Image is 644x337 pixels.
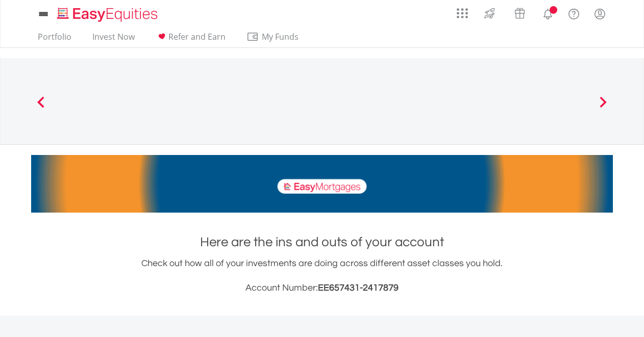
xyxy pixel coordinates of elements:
img: EasyMortage Promotion Banner [31,155,613,213]
h1: Here are the ins and outs of your account [31,233,613,251]
a: Invest Now [88,32,139,47]
img: grid-menu-icon.svg [457,8,468,19]
a: Portfolio [34,32,76,47]
img: EasyEquities_Logo.png [55,6,162,23]
a: FAQ's and Support [561,3,587,23]
h3: Account Number: [31,281,613,295]
div: Check out how all of your investments are doing across different asset classes you hold. [31,256,613,295]
a: Home page [53,3,162,23]
a: Refer and Earn [152,32,230,47]
a: Notifications [535,3,561,23]
span: My Funds [246,30,313,43]
img: vouchers-v2.svg [511,5,528,21]
a: My Profile [587,3,613,25]
span: Refer and Earn [168,31,226,42]
img: thrive-v2.svg [481,5,498,21]
a: Vouchers [505,3,535,21]
a: AppsGrid [450,3,475,19]
span: EE657431-2417879 [318,283,399,293]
